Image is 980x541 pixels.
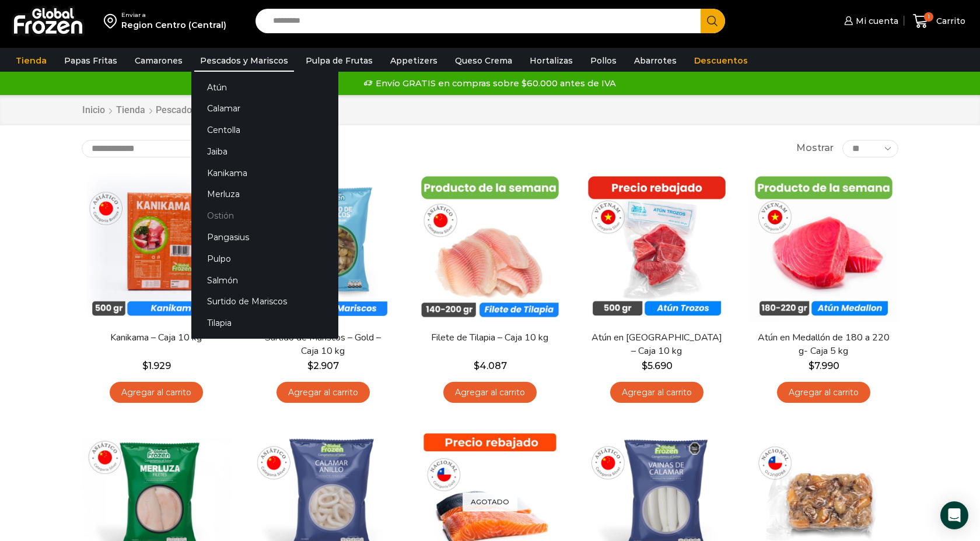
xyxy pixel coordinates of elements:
[423,331,557,345] a: Filete de Tilapia – Caja 10 kg
[463,493,517,512] p: Agotado
[808,360,839,371] bdi: 7.990
[191,248,338,269] a: Pulpo
[191,269,338,291] a: Salmón
[82,140,230,157] select: Pedido de la tienda
[121,11,226,19] div: Enviar a
[796,142,834,155] span: Mostrar
[276,382,370,403] a: Agregar al carrito: “Surtido de Mariscos - Gold - Caja 10 kg”
[82,104,106,117] a: Inicio
[300,50,379,72] a: Pulpa de Frutas
[191,184,338,205] a: Merluza
[256,331,390,358] a: Surtido de Mariscos – Gold – Caja 10 kg
[307,360,339,371] bdi: 2.907
[443,382,537,403] a: Agregar al carrito: “Filete de Tilapia - Caja 10 kg”
[853,15,898,27] span: Mi cuenta
[584,50,622,72] a: Pollos
[129,50,188,72] a: Camarones
[191,76,338,98] a: Atún
[191,312,338,334] a: Tilapia
[156,104,244,115] h1: Pescados y Mariscos
[688,50,754,72] a: Descuentos
[610,382,703,403] a: Agregar al carrito: “Atún en Trozos - Caja 10 kg”
[194,50,294,72] a: Pescados y Mariscos
[628,50,682,72] a: Abarrotes
[777,382,870,403] a: Agregar al carrito: “Atún en Medallón de 180 a 220 g- Caja 5 kg”
[191,162,338,184] a: Kanikama
[524,50,579,72] a: Hortalizas
[474,360,480,371] span: $
[142,360,148,371] span: $
[307,360,313,371] span: $
[940,501,968,529] div: Open Intercom Messenger
[701,9,725,33] button: Search button
[642,360,647,371] span: $
[191,120,338,141] a: Centolla
[110,382,203,403] a: Agregar al carrito: “Kanikama – Caja 10 kg”
[104,11,121,31] img: address-field-icon.svg
[924,12,933,22] span: 1
[191,291,338,312] a: Surtido de Mariscos
[116,104,146,117] a: Tienda
[757,331,891,358] a: Atún en Medallón de 180 a 220 g- Caja 5 kg
[142,360,171,371] bdi: 1.929
[841,9,898,33] a: Mi cuenta
[58,50,123,72] a: Papas Fritas
[808,360,814,371] span: $
[10,50,52,72] a: Tienda
[642,360,673,371] bdi: 5.690
[384,50,443,72] a: Appetizers
[121,19,226,31] div: Region Centro (Central)
[590,331,724,358] a: Atún en [GEOGRAPHIC_DATA] – Caja 10 kg
[191,205,338,227] a: Ostión
[89,331,223,345] a: Kanikama – Caja 10 kg
[191,141,338,163] a: Jaiba
[449,50,518,72] a: Queso Crema
[474,360,507,371] bdi: 4.087
[82,104,244,117] nav: Breadcrumb
[910,8,968,35] a: 1 Carrito
[191,98,338,120] a: Calamar
[191,227,338,248] a: Pangasius
[933,15,965,27] span: Carrito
